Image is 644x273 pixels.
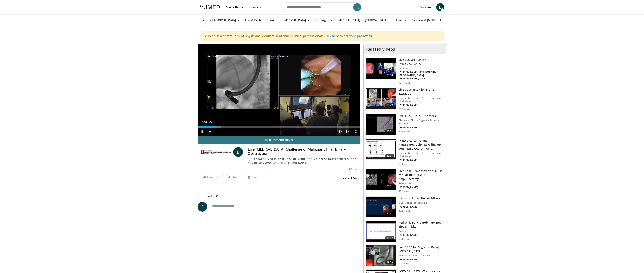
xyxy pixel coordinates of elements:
button: Pause [198,128,206,136]
span: 19:09 [385,260,395,264]
img: 67fa678f-adbf-4cff-8919-827646b361a9.150x105_q85_crop-smart_upscale.jpg [366,197,396,217]
a: 17:21 [MEDICAL_DATA] Disorders Cleveland Clinic - Digestive Disease Institute [PERSON_NAME] 2.1K ... [366,114,444,135]
a: [MEDICAL_DATA] [281,16,312,24]
p: [PERSON_NAME] [399,258,444,261]
p: [PERSON_NAME] [399,205,440,208]
a: Browse [246,3,265,11]
a: [MEDICAL_DATA] [362,16,394,24]
a: Esophagus [312,16,335,24]
p: 1.7K views [399,163,411,166]
img: Indiana University School of Medicine Division of Gastroenterology and Hepatology [201,147,232,157]
p: [PERSON_NAME] [399,126,444,129]
a: 37:41 Introduction to Hepatobiliary UCSF School of Medicine [PERSON_NAME] 532 views [366,196,444,218]
span: 27:13 [209,120,216,123]
p: [PERSON_NAME] [399,104,444,107]
p: 673 views [399,262,410,265]
a: [PERSON_NAME] [286,161,307,164]
p: University of [US_STATE] Department of Medicine [399,151,444,158]
span: 22:21 [385,154,395,158]
p: Cedars Sinai [399,67,444,70]
a: Liver [394,16,409,24]
span: 17:21 [385,129,395,133]
span: 2:53 [201,120,207,123]
span: 30:01 [385,184,395,188]
h3: [MEDICAL_DATA] Disorders [399,114,444,118]
img: VuMedi Logo [200,5,221,9]
button: Enable picture-in-picture mode [344,128,352,136]
p: Montefiore [PERSON_NAME] [399,254,444,257]
a: Anal & Rectal [242,16,264,24]
a: Thumbs Up [201,174,224,180]
img: 988aa6cd-5af5-4b12-ac8b-5ddcd403959d.150x105_q85_crop-smart_upscale.jpg [366,58,396,79]
span: 37:41 [385,212,395,216]
a: Advanced [MEDICAL_DATA] [198,16,243,24]
p: Cleveland Clinic - Digestive Disease Institute [399,119,444,125]
div: Progress Bar [198,126,360,128]
a: 25:29 Live Case: ERCP for Stone Extraction University of [US_STATE] Department of Medicine [PERSO... [366,88,444,111]
span: 39:08 [385,73,395,77]
h4: Related Videos [366,47,395,52]
p: University of [US_STATE] Department of Medicine [399,96,444,103]
h3: Pediatric Pancreatobiliary ERCP: Tips & Tricks [399,221,444,229]
p: 158 views [399,237,410,241]
a: [MEDICAL_DATA] [335,16,362,24]
p: UCSF School of Medicine [399,201,440,204]
p: 532 views [399,209,410,212]
h3: Live ERCP for Migrated Biliary [MEDICAL_DATA] [399,245,444,253]
img: 71bf8a56-79ca-4482-8595-189cf97b1ace.150x105_q85_crop-smart_upscale.jpg [366,221,396,242]
p: [PERSON_NAME] [399,159,444,162]
h3: Live Case Demonstration: ERCP for [MEDICAL_DATA] Ampullectomy [399,169,444,181]
video-js: Video Player [198,44,360,136]
a: 22:21 [MEDICAL_DATA] and Pancreatography: Levelling up your [MEDICAL_DATA] I… University of [US_S... [366,139,444,166]
img: 48af654a-1c49-49ef-8b1b-08112d907465.150x105_q85_crop-smart_upscale.jpg [366,88,396,109]
a: 30:01 Live Case Demonstration: ERCP for [MEDICAL_DATA] Ampullectomy AdventHealth [PERSON_NAME] 87... [366,169,444,193]
h3: Live Case: ERCP for Stone Extraction [399,88,444,96]
a: Bowel [264,16,281,24]
a: Favorites [417,3,434,11]
button: Save to [246,174,266,180]
a: 19:09 Live ERCP for Migrated Biliary [MEDICAL_DATA] Montefiore [PERSON_NAME] [PERSON_NAME] 673 views [366,245,444,266]
p: [PERSON_NAME] [399,233,444,237]
p: 312 views [399,108,410,111]
button: Fullscreen [352,128,360,136]
h3: Introduction to Hepatobiliary [399,196,440,200]
p: 872 views [399,190,410,193]
span: 25:29 [385,103,395,107]
button: Mute [206,128,214,136]
p: 177 views [399,81,410,84]
a: [US_STATE] University School of Medicine Division of Gastroenterology and Hepatology [248,157,356,164]
button: Playback Rate [336,128,344,136]
img: f2a564ac-f79a-4a91-bf7b-b84a8cb0f685.150x105_q85_crop-smart_upscale.jpg [366,139,396,160]
a: Specialties [224,3,246,11]
input: Search topics, interventions [282,2,362,12]
img: c905f428-65a4-466b-98f4-93ef87bbd5d5.150x105_q85_crop-smart_upscale.jpg [366,169,396,190]
a: Email [PERSON_NAME] [198,136,360,144]
a: E [198,202,207,212]
p: 2.1K views [399,130,411,133]
a: Click here to set your password [324,34,372,38]
p: [PERSON_NAME] [399,186,444,189]
h3: Live EUS & ERCP for [MEDICAL_DATA] [399,58,444,66]
p: AdventHealth [399,229,444,233]
div: By FEATURING [248,157,357,165]
img: 9cef7e67-4f55-45c8-a9e4-517dc9886280.150x105_q85_crop-smart_upscale.jpg [366,245,396,266]
a: Pancreas & [MEDICAL_DATA] [409,16,456,24]
h3: [MEDICAL_DATA] and Pancreatography: Levelling up your [MEDICAL_DATA] I… [399,139,444,151]
span: / [208,120,209,123]
p: [PERSON_NAME], [PERSON_NAME][GEOGRAPHIC_DATA], [PERSON_NAME], S. Lo [399,71,444,80]
div: VuMedi is a community of physicians, dentists, and other clinical professionals. [201,31,444,41]
button: Share [226,174,245,180]
div: [DATE] [346,167,357,171]
a: 39:08 Live EUS & ERCP for [MEDICAL_DATA] Cedars Sinai [PERSON_NAME], [PERSON_NAME][GEOGRAPHIC_DAT... [366,58,444,84]
span: Comments 0 [198,194,361,199]
a: E [436,3,444,11]
p: AdventHealth [399,182,444,185]
span: 56 views [343,175,357,180]
a: 15:57 Pediatric Pancreatobiliary ERCP: Tips & Tricks AdventHealth [PERSON_NAME] 158 views [366,221,444,242]
a: E [233,147,243,157]
span: 15:57 [385,236,395,240]
img: 2be06fa1-8f42-4bab-b66d-9367dd3d8d02.150x105_q85_crop-smart_upscale.jpg [366,114,396,135]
